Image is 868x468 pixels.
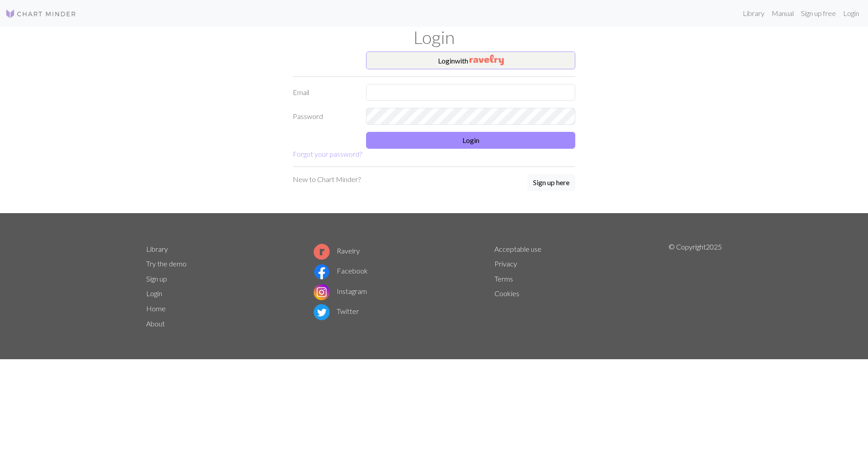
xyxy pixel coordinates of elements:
[470,55,504,65] img: Ravelry
[366,52,575,69] button: Loginwith
[314,307,359,315] a: Twitter
[146,259,187,268] a: Try the demo
[146,274,167,283] a: Sign up
[840,4,863,22] a: Login
[314,264,330,280] img: Facebook logo
[146,304,166,313] a: Home
[146,289,162,297] a: Login
[527,174,575,192] a: Sign up here
[494,274,513,283] a: Terms
[314,246,360,255] a: Ravelry
[146,245,168,253] a: Library
[287,108,361,125] label: Password
[314,284,330,300] img: Instagram logo
[669,242,722,331] p: © Copyright 2025
[287,84,361,101] label: Email
[146,319,165,328] a: About
[797,4,840,22] a: Sign up free
[494,259,517,268] a: Privacy
[314,244,330,260] img: Ravelry logo
[5,8,76,19] img: Logo
[293,150,362,158] a: Forgot your password?
[739,4,768,22] a: Library
[314,287,367,295] a: Instagram
[494,245,542,253] a: Acceptable use
[314,266,368,275] a: Facebook
[366,132,575,149] button: Login
[293,174,361,185] p: New to Chart Minder?
[494,289,519,297] a: Cookies
[527,174,575,191] button: Sign up here
[141,27,727,48] h1: Login
[314,304,330,320] img: Twitter logo
[768,4,797,22] a: Manual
